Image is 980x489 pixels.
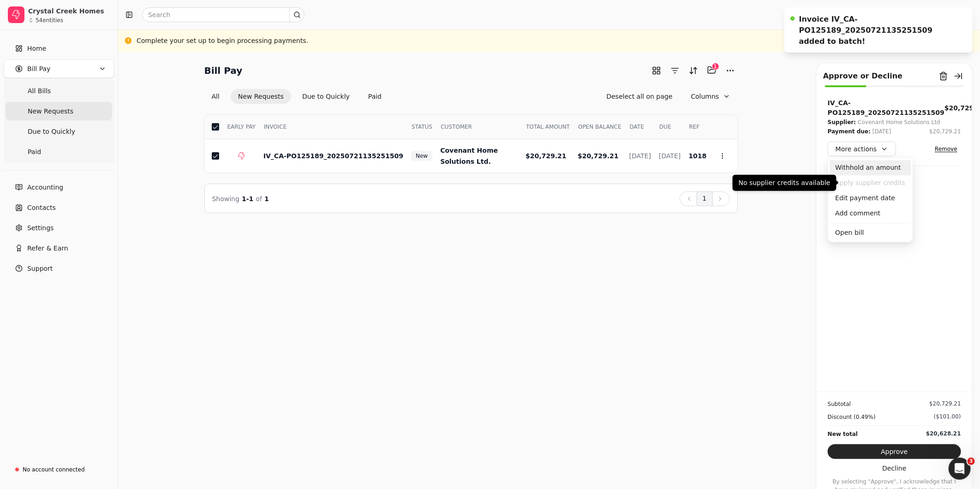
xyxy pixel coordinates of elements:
[828,127,871,136] div: Payment due:
[705,63,719,78] button: Batch (1)
[204,63,243,78] h2: Bill Pay
[630,123,644,131] span: DATE
[526,123,570,131] span: TOTAL AMOUNT
[27,203,56,213] span: Contacts
[629,152,651,160] span: [DATE]
[828,142,896,156] button: More actions
[27,244,68,253] span: Refer & Earn
[27,44,46,54] span: Home
[137,36,308,46] div: Complete your set up to begin processing payments.
[231,89,291,104] button: New Requests
[733,175,837,191] div: No supplier credits available
[931,143,961,155] button: Remove
[4,178,114,197] a: Accounting
[6,143,112,161] a: Paid
[723,63,738,78] button: More
[830,175,911,191] button: Apply supplier credits
[4,259,114,278] button: Support
[828,158,913,242] div: More actions
[440,147,498,165] span: Covenant Home Solutions Ltd.
[799,14,954,47] div: Invoice IV_CA-PO125189_20250721135251509 added to batch!
[872,127,891,136] div: [DATE]
[416,152,428,160] span: New
[36,18,63,23] div: 54 entities
[828,444,961,459] button: Approve
[697,191,713,206] button: 1
[256,195,262,203] span: of
[23,465,85,474] div: No account connected
[686,63,701,78] button: Sort
[4,461,114,478] a: No account connected
[830,225,911,240] div: Open bill
[828,412,876,422] div: Discount (0.49%)
[949,458,971,480] iframe: Intercom live chat
[27,264,53,274] span: Support
[6,122,112,141] a: Due to Quickly
[264,123,287,131] span: INVOICE
[27,183,63,192] span: Accounting
[926,429,961,438] div: $20,628.21
[828,118,856,127] div: Supplier:
[968,458,975,465] span: 3
[264,195,269,203] span: 1
[4,39,114,58] a: Home
[204,89,389,104] div: Invoice filter options
[712,63,719,70] div: 1
[929,127,961,136] div: $20,729.21
[929,127,961,136] button: $20,729.21
[830,160,911,175] div: Withhold an amount
[858,118,940,127] div: Covenant Home Solutions Ltd
[578,152,619,160] span: $20,729.21
[578,123,621,131] span: OPEN BALANCE
[361,89,389,104] button: Paid
[659,123,671,131] span: DUE
[28,6,110,16] div: Crystal Creek Homes
[441,123,472,131] span: CUSTOMER
[659,152,681,160] span: [DATE]
[4,239,114,257] button: Refer & Earn
[830,191,911,206] div: Edit payment date
[204,89,227,104] button: All
[828,98,944,118] div: IV_CA-PO125189_20250721135251509
[4,219,114,237] a: Settings
[684,89,738,104] button: Column visibility settings
[929,400,961,408] div: $20,729.21
[828,429,858,439] div: New total
[6,82,112,100] a: All Bills
[212,195,239,203] span: Showing
[142,7,305,22] input: Search
[823,71,902,82] div: Approve or Decline
[599,89,680,104] button: Deselect all on page
[828,400,851,409] div: Subtotal
[526,152,567,160] span: $20,729.21
[27,223,54,233] span: Settings
[295,89,357,104] button: Due to Quickly
[242,195,253,203] span: 1 - 1
[689,152,707,160] span: 1018
[6,102,112,120] a: New Requests
[27,64,50,74] span: Bill Pay
[934,412,961,421] div: ($101.00)
[412,123,432,131] span: STATUS
[263,152,403,160] span: IV_CA-PO125189_20250721135251509
[689,123,700,131] span: REF
[28,147,41,157] span: Paid
[830,206,911,221] div: Add comment
[28,107,73,116] span: New Requests
[28,127,75,137] span: Due to Quickly
[4,60,114,78] button: Bill Pay
[828,461,961,476] button: Decline
[227,123,256,131] span: EARLY PAY
[28,86,51,96] span: All Bills
[4,198,114,217] a: Contacts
